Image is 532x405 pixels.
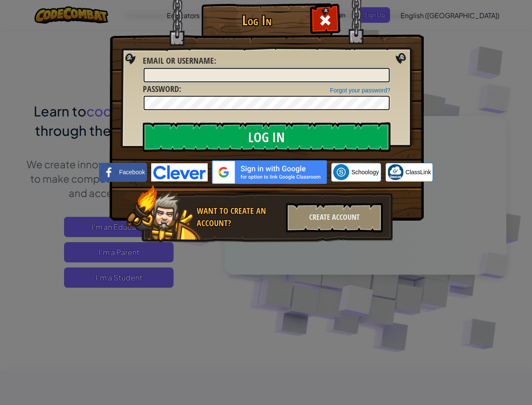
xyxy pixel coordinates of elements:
[351,168,379,176] span: Schoology
[406,168,431,176] span: ClassLink
[119,168,145,176] span: Facebook
[143,122,390,152] input: Log In
[203,13,311,28] h1: Log In
[143,83,181,95] label: :
[286,203,383,232] div: Create Account
[212,160,327,184] img: gplus_sso_button2.svg
[197,205,281,229] div: Want to create an account?
[333,164,349,180] img: schoology.png
[143,83,179,94] span: Password
[101,164,117,180] img: facebook_small.png
[330,87,390,94] a: Forgot your password?
[151,163,208,181] img: clever-logo-blue.png
[143,55,214,66] span: Email or Username
[388,164,404,180] img: classlink-logo-small.png
[143,55,216,67] label: :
